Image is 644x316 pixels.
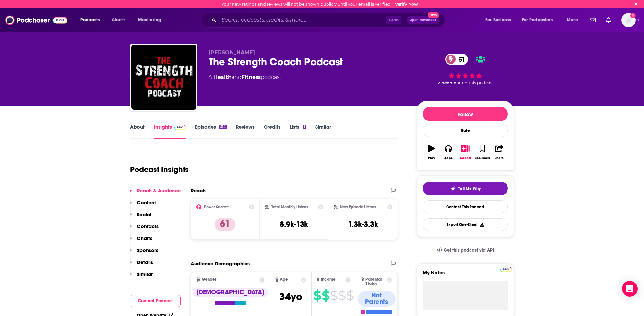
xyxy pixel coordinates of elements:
[330,290,338,301] span: $
[138,16,161,25] span: Monitoring
[423,107,508,121] button: Follow
[131,45,196,110] img: The Strength Coach Podcast
[221,2,418,6] div: Your new ratings and reviews will not be shown publicly until your email is verified.
[452,54,468,65] span: 61
[444,156,453,160] div: Apps
[423,218,508,231] button: Export One-Sheet
[5,14,67,26] img: Podchaser - Follow, Share and Rate Podcasts
[587,15,598,26] a: Show notifications dropdown
[457,141,474,164] button: Added
[107,15,129,25] a: Charts
[280,277,288,282] span: Age
[322,290,329,301] span: $
[438,81,456,85] span: 2 people
[204,205,229,209] h2: Power Score™
[130,211,151,223] button: Social
[130,199,156,211] button: Content
[630,13,636,18] svg: Email not verified
[621,13,636,27] img: User Profile
[130,271,153,283] button: Similar
[567,16,578,25] span: More
[428,156,435,160] div: Play
[474,141,491,164] button: Bookmark
[386,16,401,24] span: Ctrl K
[134,15,170,25] button: open menu
[432,242,499,258] a: Get this podcast via API
[209,49,255,56] span: [PERSON_NAME]
[215,218,235,231] p: 61
[264,124,280,139] a: Credits
[358,291,396,307] div: Not Parents
[440,141,457,164] button: Apps
[491,141,508,164] button: Share
[423,270,508,281] label: My Notes
[481,15,519,25] button: open menu
[485,16,511,25] span: For Business
[622,281,638,297] div: Open Intercom Messenger
[207,13,451,28] div: Search podcasts, credits, & more...
[202,277,216,282] span: Gender
[313,290,321,301] span: $
[232,74,242,80] span: and
[174,125,186,130] img: Podchaser Pro
[321,277,336,282] span: Income
[460,156,471,160] div: Added
[219,125,227,129] div: 514
[137,247,158,253] p: Sponsors
[423,200,508,213] a: Contact This Podcast
[315,124,331,139] a: Similar
[500,266,512,272] a: Pro website
[423,124,508,137] div: Rate
[191,260,250,267] h2: Audience Demographics
[338,290,346,301] span: $
[130,124,145,139] a: About
[271,205,308,209] h2: Total Monthly Listens
[137,271,153,277] p: Similar
[522,16,553,25] span: For Podcasters
[279,290,302,303] span: 34 yo
[346,290,354,301] span: $
[130,259,153,271] button: Details
[236,124,255,139] a: Reviews
[193,288,268,297] div: [DEMOGRAPHIC_DATA]
[130,235,152,247] button: Charts
[130,165,189,174] h1: Podcast Insights
[219,15,386,25] input: Search podcasts, credits, & more...
[130,247,158,259] button: Sponsors
[195,124,227,139] a: Episodes514
[445,54,468,65] a: 61
[112,16,125,25] span: Charts
[395,2,418,6] a: Verify Now
[423,182,508,195] button: tell me why sparkleTell Me Why
[500,267,512,272] img: Podchaser Pro
[137,199,156,206] p: Content
[518,15,562,25] button: open menu
[191,187,206,194] h2: Reach
[407,16,439,24] button: Open AdvancedNew
[303,125,306,129] div: 1
[365,277,386,286] span: Parental Status
[137,211,151,218] p: Social
[562,15,586,25] button: open menu
[76,15,108,25] button: open menu
[621,13,636,27] button: Show profile menu
[137,187,181,194] p: Reach & Audience
[348,220,378,229] h3: 1.3k-3.3k
[213,74,232,80] a: Health
[428,12,439,18] span: New
[130,295,181,307] button: Contact Podcast
[137,259,153,265] p: Details
[621,13,636,27] span: Logged in as BretAita
[603,15,614,26] a: Show notifications dropdown
[280,220,308,229] h3: 8.9k-13k
[495,156,504,160] div: Share
[475,156,490,160] div: Bookmark
[450,186,456,191] img: tell me why sparkle
[242,74,261,80] a: Fitness
[130,187,181,199] button: Reach & Audience
[456,81,494,85] span: rated this podcast
[444,247,494,253] span: Get this podcast via API
[423,141,440,164] button: Play
[130,223,159,235] button: Contacts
